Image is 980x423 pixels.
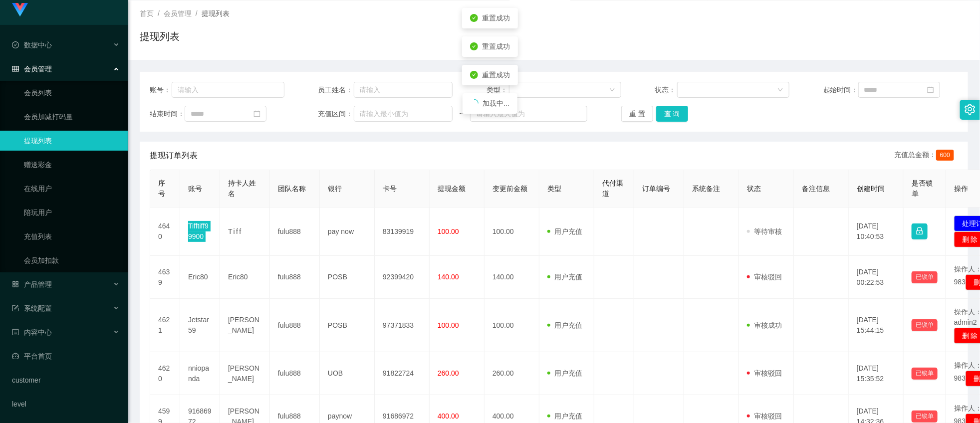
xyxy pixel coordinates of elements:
span: 备注信息 [802,185,830,193]
span: / [196,9,198,17]
a: 赠送彩金 [24,155,120,175]
td: POSB [320,299,375,352]
h1: 提现列表 [140,29,180,44]
td: POSB [320,256,375,299]
i: 图标: down [777,87,783,94]
span: 变更前金额 [492,185,527,193]
span: 是否锁单 [912,179,933,198]
td: fulu888 [270,256,320,299]
a: customer [12,370,120,390]
td: 91822724 [375,352,430,395]
td: [DATE] 15:44:15 [849,299,904,352]
span: 审核成功 [747,321,782,329]
td: Eric80 [220,256,270,299]
td: pay now [320,208,375,256]
td: [DATE] 15:35:52 [849,352,904,395]
div: 充值总金额： [894,150,958,162]
span: 用户充值 [547,369,582,377]
span: 持卡人姓名 [228,179,256,198]
span: 首页 [140,9,154,17]
button: 查 询 [656,106,688,122]
i: 图标: profile [12,329,19,336]
i: 图标: form [12,305,19,312]
span: 600 [936,150,954,161]
i: icon: check-circle [470,42,478,50]
span: 等待审核 [747,227,782,235]
td: [DATE] 10:40:53 [849,208,904,256]
span: 代付渠道 [602,179,623,198]
span: 银行 [328,185,342,193]
span: 提现订单列表 [150,150,198,162]
a: 在线用户 [24,179,120,199]
td: 260.00 [485,352,539,395]
i: 图标: calendar [927,86,934,93]
span: 会员管理 [12,65,52,73]
a: 陪玩用户 [24,203,120,222]
span: 起始时间： [823,85,858,95]
span: 用户充值 [547,273,582,281]
span: 充值区间： [318,109,353,119]
input: 请输入 [354,82,453,98]
span: 加载中... [483,99,509,107]
span: 400.00 [438,412,459,420]
span: 账号 [188,185,202,193]
span: 100.00 [438,321,459,329]
span: 用户充值 [547,412,582,420]
input: 请输入 [172,82,284,98]
td: 83139919 [375,208,430,256]
td: 100.00 [485,299,539,352]
td: UOB [320,352,375,395]
span: 订单编号 [642,185,670,193]
td: Eric80 [180,256,220,299]
a: 充值列表 [24,226,120,246]
td: Jetstar59 [180,299,220,352]
a: 图标: dashboard平台首页 [12,346,120,366]
a: level [12,394,120,414]
span: 会员管理 [164,9,192,17]
span: 审核驳回 [747,412,782,420]
i: 图标: setting [965,104,976,115]
span: 状态： [655,85,677,95]
button: 图标: lock [912,223,928,239]
td: [PERSON_NAME] [220,299,270,352]
span: 数据中心 [12,41,52,49]
span: 操作 [954,185,968,193]
span: 序号 [158,179,165,198]
span: 提现列表 [202,9,230,17]
i: 图标: appstore-o [12,281,19,288]
i: icon: check-circle [470,71,478,79]
td: fulu888 [270,352,320,395]
span: 100.00 [438,227,459,235]
td: 97371833 [375,299,430,352]
span: 类型： [487,85,509,95]
i: 图标: table [12,65,19,72]
button: 已锁单 [912,368,938,380]
span: 审核驳回 [747,369,782,377]
i: icon: check-circle [470,14,478,22]
span: 系统配置 [12,304,52,312]
span: 140.00 [438,273,459,281]
span: ~ [453,109,470,119]
td: [PERSON_NAME] [220,352,270,395]
td: nniopanda [180,352,220,395]
td: T i f f [220,208,270,256]
span: 结束时间： [150,109,185,119]
span: 重置成功 [482,71,510,79]
button: 已锁单 [912,271,938,283]
i: icon: loading [471,99,479,107]
span: 用户充值 [547,227,582,235]
button: 已锁单 [912,411,938,423]
td: 92399420 [375,256,430,299]
span: 员工姓名： [318,85,353,95]
input: 请输入最小值为 [354,106,453,122]
a: 会员加减打码量 [24,107,120,127]
button: 已锁单 [912,319,938,331]
span: 产品管理 [12,280,52,288]
td: fulu888 [270,208,320,256]
span: 用户充值 [547,321,582,329]
span: 系统备注 [692,185,720,193]
td: fulu888 [270,299,320,352]
span: / [158,9,160,17]
span: 提现金额 [438,185,466,193]
a: 会员列表 [24,83,120,103]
